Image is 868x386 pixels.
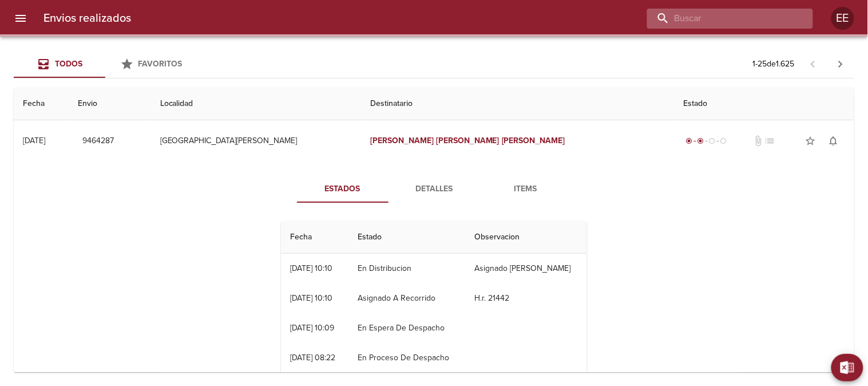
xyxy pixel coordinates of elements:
[348,283,465,313] td: Asignado A Recorrido
[370,136,434,145] em: [PERSON_NAME]
[348,343,465,373] td: En Proceso De Despacho
[465,221,587,254] th: Observacion
[69,88,151,120] th: Envio
[822,129,845,152] button: Activar notificaciones
[395,182,473,196] span: Detalles
[290,353,335,363] div: [DATE] 08:22
[43,9,131,27] h6: Envios realizados
[23,136,45,145] div: [DATE]
[502,136,565,145] em: [PERSON_NAME]
[753,135,764,147] span: No tiene documentos adjuntos
[14,50,197,78] div: Tabs Envios
[290,293,332,303] div: [DATE] 10:10
[720,137,727,144] span: radio_button_unchecked
[831,354,863,381] button: Exportar Excel
[78,131,118,152] button: 9464287
[138,59,183,69] span: Favoritos
[764,135,776,147] span: No tiene pedido asociado
[436,136,500,145] em: [PERSON_NAME]
[281,221,348,254] th: Fecha
[709,137,716,144] span: radio_button_unchecked
[697,137,704,144] span: radio_button_checked
[348,221,465,254] th: Estado
[290,263,332,273] div: [DATE] 10:10
[151,88,362,120] th: Localidad
[14,88,69,120] th: Fecha
[465,283,587,313] td: H.r. 21442
[290,323,334,333] div: [DATE] 10:09
[304,182,382,196] span: Estados
[805,135,817,147] span: star_border
[684,135,730,147] div: Despachado
[828,135,839,147] span: notifications_none
[348,313,465,343] td: En Espera De Despacho
[82,134,114,148] span: 9464287
[827,50,854,78] span: Pagina siguiente
[647,9,794,29] input: buscar
[55,59,82,69] span: Todos
[487,182,565,196] span: Items
[348,254,465,283] td: En Distribucion
[7,5,34,32] button: menu
[465,254,587,283] td: Asignado [PERSON_NAME]
[753,58,795,70] p: 1 - 25 de 1.625
[799,129,822,152] button: Agregar a favoritos
[799,58,827,69] span: Pagina anterior
[151,120,362,162] td: [GEOGRAPHIC_DATA][PERSON_NAME]
[831,7,854,30] div: EE
[686,137,693,144] span: radio_button_checked
[361,88,675,120] th: Destinatario
[675,88,854,120] th: Estado
[297,175,572,203] div: Tabs detalle de guia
